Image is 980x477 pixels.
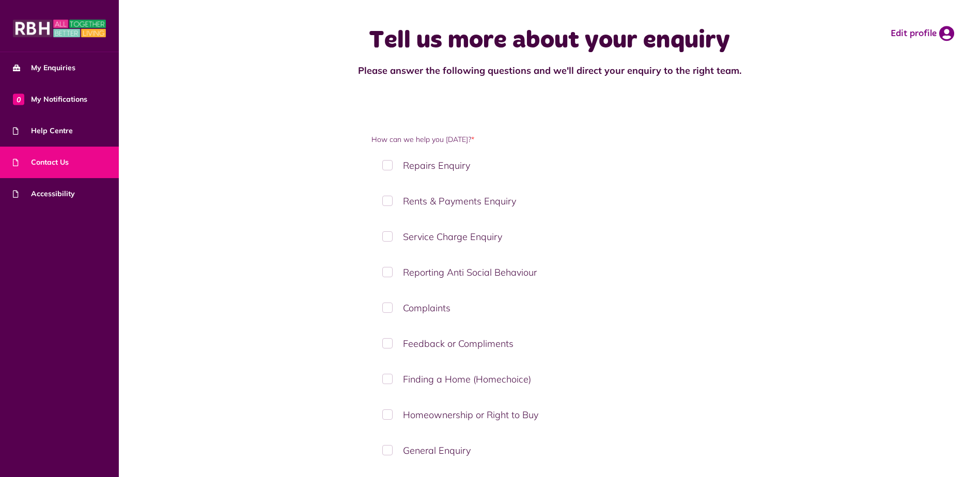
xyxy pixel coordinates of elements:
[13,18,106,39] img: MyRBH
[371,293,727,323] label: Complaints
[13,157,69,168] span: Contact Us
[371,134,727,145] label: How can we help you [DATE]?
[13,125,73,136] span: Help Centre
[371,435,727,466] label: General Enquiry
[13,188,75,199] span: Accessibility
[739,65,741,76] strong: .
[371,150,727,181] label: Repairs Enquiry
[371,257,727,288] label: Reporting Anti Social Behaviour
[371,364,727,394] label: Finding a Home (Homechoice)
[371,400,727,430] label: Homeownership or Right to Buy
[371,328,727,359] label: Feedback or Compliments
[13,93,24,105] span: 0
[358,65,739,76] strong: Please answer the following questions and we'll direct your enquiry to the right team
[13,62,75,73] span: My Enquiries
[13,94,87,105] span: My Notifications
[345,26,755,56] h1: Tell us more about your enquiry
[371,221,727,252] label: Service Charge Enquiry
[891,26,954,41] a: Edit profile
[371,186,727,216] label: Rents & Payments Enquiry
